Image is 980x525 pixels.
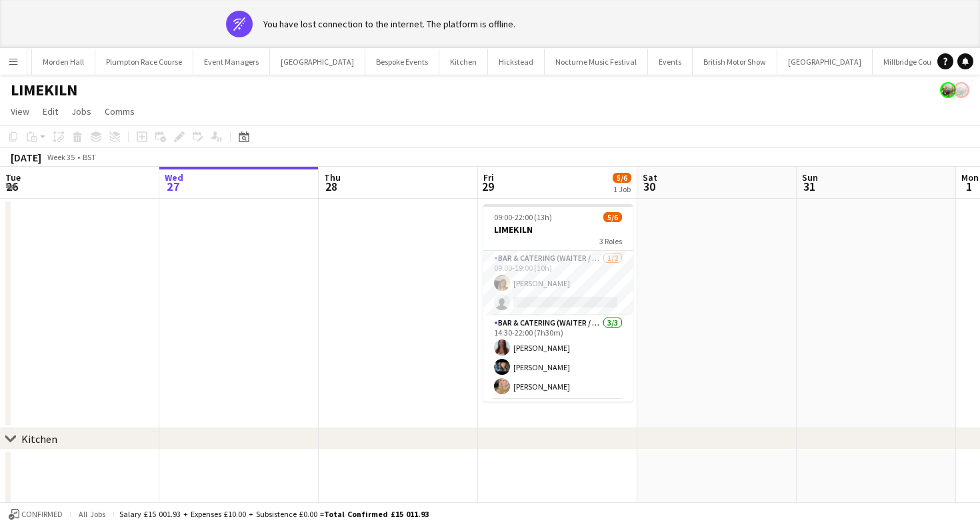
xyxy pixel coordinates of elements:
[270,49,365,75] button: [GEOGRAPHIC_DATA]
[439,49,488,75] button: Kitchen
[5,171,21,183] span: Tue
[119,509,429,519] div: Salary £15 001.93 + Expenses £10.00 + Subsistence £0.00 =
[43,105,58,117] span: Edit
[95,49,193,75] button: Plumpton Race Course
[953,82,969,98] app-user-avatar: Staffing Manager
[5,103,35,120] a: View
[21,432,57,446] div: Kitchen
[483,223,633,235] h3: LIMEKILN
[165,171,183,183] span: Wed
[603,212,622,222] span: 5/6
[365,49,439,75] button: Bespoke Events
[483,316,633,400] app-card-role: Bar & Catering (Waiter / waitress)3/314:30-22:00 (7h30m)[PERSON_NAME][PERSON_NAME][PERSON_NAME]
[641,179,657,194] span: 30
[693,49,777,75] button: British Motor Show
[193,49,270,75] button: Event Managers
[483,171,494,183] span: Fri
[959,179,979,194] span: 1
[11,80,77,100] h1: LIMEKILN
[613,173,631,183] span: 5/6
[21,510,63,519] span: Confirmed
[322,179,341,194] span: 28
[481,179,494,194] span: 29
[873,49,948,75] button: Millbridge Court
[643,171,657,183] span: Sat
[7,507,65,522] button: Confirmed
[802,171,818,183] span: Sun
[11,105,29,117] span: View
[599,236,622,246] span: 3 Roles
[800,179,818,194] span: 31
[613,184,631,194] div: 1 Job
[324,509,429,519] span: Total Confirmed £15 011.93
[66,103,97,120] a: Jobs
[483,251,633,316] app-card-role: Bar & Catering (Waiter / waitress)1/209:00-19:00 (10h)[PERSON_NAME]
[37,103,63,120] a: Edit
[324,171,341,183] span: Thu
[71,105,91,117] span: Jobs
[263,18,515,30] div: You have lost connection to the internet. The platform is offline.
[44,152,77,162] span: Week 35
[163,179,183,194] span: 27
[648,49,693,75] button: Events
[961,171,979,183] span: Mon
[32,49,95,75] button: Morden Hall
[99,103,140,120] a: Comms
[483,204,633,402] app-job-card: 09:00-22:00 (13h)5/6LIMEKILN3 RolesBar & Catering (Waiter / waitress)1/209:00-19:00 (10h)[PERSON_...
[488,49,545,75] button: Hickstead
[940,82,956,98] app-user-avatar: Staffing Manager
[494,212,552,222] span: 09:00-22:00 (13h)
[777,49,873,75] button: [GEOGRAPHIC_DATA]
[11,151,41,164] div: [DATE]
[3,179,21,194] span: 26
[545,49,648,75] button: Nocturne Music Festival
[105,105,135,117] span: Comms
[83,152,96,162] div: BST
[76,509,108,519] span: All jobs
